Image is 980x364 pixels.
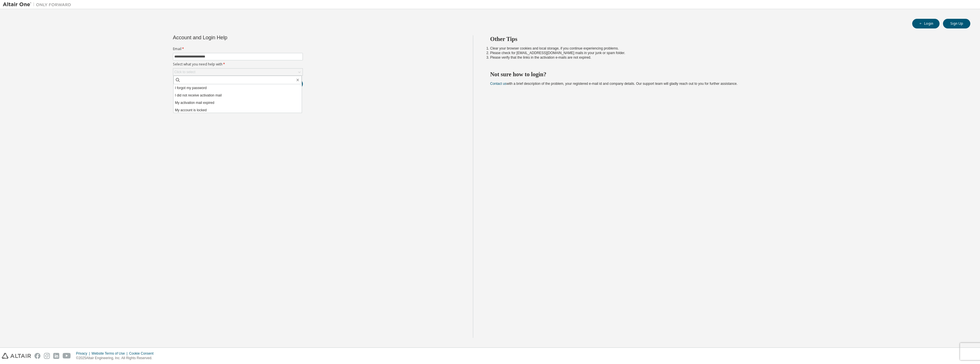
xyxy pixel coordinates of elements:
img: linkedin.svg [53,353,59,359]
label: Email [173,47,303,51]
button: Sign Up [943,19,970,28]
span: with a brief description of the problem, your registered e-mail id and company details. Our suppo... [490,82,738,86]
div: Privacy [76,351,91,356]
li: Please verify that the links in the activation e-mails are not expired. [490,55,960,60]
img: instagram.svg [44,353,50,359]
img: facebook.svg [34,353,40,359]
a: Contact us [490,82,507,86]
li: I forgot my password [173,84,302,92]
div: Click to select [174,70,195,74]
div: Account and Login Help [173,35,277,40]
h2: Other Tips [490,35,960,43]
div: Website Terms of Use [91,351,129,356]
div: Cookie Consent [129,351,157,356]
img: Altair One [3,2,74,7]
li: Please check for [EMAIL_ADDRESS][DOMAIN_NAME] mails in your junk or spam folder. [490,51,960,55]
button: Login [912,19,940,28]
p: © 2025 Altair Engineering, Inc. All Rights Reserved. [76,356,157,361]
li: Clear your browser cookies and local storage, if you continue experiencing problems. [490,46,960,51]
img: youtube.svg [63,353,71,359]
h2: Not sure how to login? [490,71,960,78]
div: Click to select [173,69,303,75]
label: Select what you need help with [173,62,303,67]
img: altair_logo.svg [2,353,31,359]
